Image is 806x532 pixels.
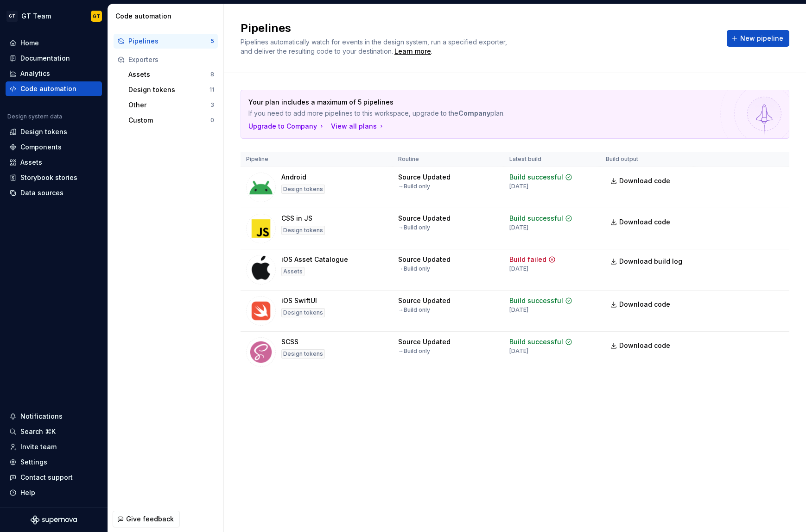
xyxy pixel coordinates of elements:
[393,48,432,55] span: .
[128,85,209,94] div: Design tokens
[128,37,210,46] div: Pipelines
[606,214,676,230] a: Download code
[248,122,325,131] button: Upgrade to Company
[128,116,210,125] div: Custom
[6,11,18,22] div: GT
[128,100,210,110] div: Other
[6,470,102,485] button: Contact support
[128,55,214,64] div: Exporters
[125,67,218,82] button: Assets8
[6,140,102,155] a: Components
[128,70,210,79] div: Assets
[606,337,676,354] a: Download code
[281,173,306,182] div: Android
[281,267,305,276] div: Assets
[20,38,39,48] div: Home
[740,34,783,43] span: New pipeline
[398,214,451,223] div: Source Updated
[398,306,430,314] div: → Build only
[281,349,325,359] div: Design tokens
[20,442,57,452] div: Invite team
[20,69,50,78] div: Analytics
[509,214,563,223] div: Build successful
[20,412,63,421] div: Notifications
[6,186,102,200] a: Data sources
[398,296,451,305] div: Source Updated
[20,473,73,482] div: Contact support
[20,158,42,167] div: Assets
[398,183,430,190] div: → Build only
[509,183,528,190] div: [DATE]
[125,82,218,97] button: Design tokens11
[398,224,430,231] div: → Build only
[20,427,56,436] div: Search ⌘K
[6,155,102,170] a: Assets
[113,511,180,527] button: Give feedback
[281,296,317,305] div: iOS SwiftUI
[398,265,430,272] div: → Build only
[281,337,298,346] div: SCSS
[241,38,509,55] span: Pipelines automatically watch for events in the design system, run a specified exporter, and deli...
[398,337,451,346] div: Source Updated
[20,84,76,93] div: Code automation
[210,71,214,78] div: 8
[281,214,312,223] div: CSS in JS
[6,170,102,185] a: Storybook stories
[619,176,670,186] span: Download code
[398,173,451,182] div: Source Updated
[509,306,528,314] div: [DATE]
[20,54,70,63] div: Documentation
[20,173,77,182] div: Storybook stories
[210,37,214,45] div: 5
[125,98,218,112] a: Other3
[241,21,716,36] h2: Pipelines
[509,265,528,272] div: [DATE]
[281,255,348,264] div: iOS Asset Catalogue
[7,113,62,120] div: Design system data
[6,455,102,470] a: Settings
[248,109,717,118] p: If you need to add more pipelines to this workspace, upgrade to the plan.
[504,152,600,167] th: Latest build
[31,515,77,525] svg: Supernova Logo
[6,36,102,50] a: Home
[606,253,688,270] button: Download build log
[114,34,218,49] button: Pipelines5
[115,12,220,21] div: Code automation
[619,217,670,227] span: Download code
[2,6,106,26] button: GTGT TeamGT
[281,308,325,317] div: Design tokens
[331,122,385,131] button: View all plans
[6,66,102,81] a: Analytics
[619,257,682,266] span: Download build log
[241,152,393,167] th: Pipeline
[125,113,218,128] button: Custom0
[398,255,451,264] div: Source Updated
[6,81,102,96] a: Code automation
[509,255,546,264] div: Build failed
[6,124,102,139] a: Design tokens
[509,347,528,355] div: [DATE]
[20,127,67,136] div: Design tokens
[6,409,102,424] button: Notifications
[20,458,47,467] div: Settings
[20,188,63,198] div: Data sources
[248,98,717,107] p: Your plan includes a maximum of 5 pipelines
[727,30,789,47] button: New pipeline
[281,226,325,235] div: Design tokens
[458,109,490,117] strong: Company
[600,152,694,167] th: Build output
[126,514,174,524] span: Give feedback
[6,439,102,454] a: Invite team
[398,347,430,355] div: → Build only
[509,296,563,305] div: Build successful
[606,173,676,189] a: Download code
[209,86,214,93] div: 11
[21,12,51,21] div: GT Team
[210,117,214,124] div: 0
